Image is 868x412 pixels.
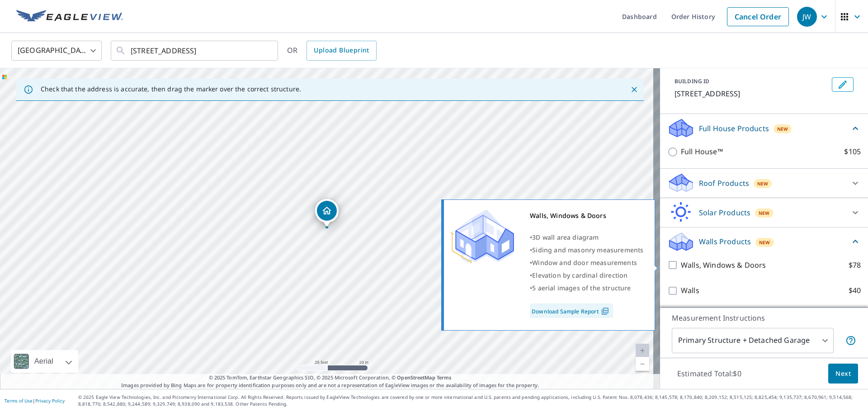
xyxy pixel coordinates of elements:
[675,88,828,99] p: [STREET_ADDRESS]
[315,199,339,227] div: Dropped pin, building 1, Residential property, 9298 W State Route 12 Findlay, OH 45840
[11,38,102,63] div: [GEOGRAPHIC_DATA]
[5,398,33,404] a: Terms of Use
[835,368,851,379] span: Next
[5,398,65,403] p: |
[532,271,627,279] span: Elevation by cardinal direction
[307,41,376,61] a: Upload Blueprint
[532,246,643,254] span: Siding and masonry measurements
[759,239,770,246] span: New
[11,350,78,373] div: Aerial
[599,307,611,315] img: Pdf Icon
[832,77,854,92] button: Edit building 1
[675,77,709,85] p: BUILDING ID
[757,180,769,187] span: New
[681,285,699,296] p: Walls
[530,256,643,269] div: •
[797,7,817,27] div: JW
[670,364,749,384] p: Estimated Total: $0
[849,285,861,296] p: $40
[667,202,861,223] div: Solar ProductsNew
[672,313,856,323] p: Measurement Instructions
[530,231,643,244] div: •
[287,41,377,61] div: OR
[35,398,65,404] a: Privacy Policy
[532,284,631,292] span: 5 aerial images of the structure
[681,260,766,271] p: Walls, Windows & Doors
[672,328,834,353] div: Primary Structure + Detached Garage
[131,38,259,63] input: Search by address or latitude-longitude
[699,178,749,189] p: Roof Products
[667,231,861,252] div: Walls ProductsNew
[699,207,750,218] p: Solar Products
[777,125,788,133] span: New
[78,394,863,407] p: © 2025 Eagle View Technologies, Inc. and Pictometry International Corp. All Rights Reserved. Repo...
[530,269,643,282] div: •
[699,123,769,134] p: Full House Products
[530,303,613,318] a: Download Sample Report
[16,10,123,24] img: EV Logo
[681,146,723,157] p: Full House™
[844,146,861,157] p: $105
[699,236,751,247] p: Walls Products
[667,118,861,139] div: Full House ProductsNew
[209,374,452,382] span: © 2025 TomTom, Earthstar Geographics SIO, © 2025 Microsoft Corporation, ©
[397,374,435,381] a: OpenStreetMap
[828,364,858,384] button: Next
[667,172,861,194] div: Roof ProductsNew
[530,209,643,222] div: Walls, Windows & Doors
[636,357,649,371] a: Current Level 20, Zoom Out
[451,209,514,264] img: Premium
[628,84,640,95] button: Close
[759,209,770,217] span: New
[532,258,637,267] span: Window and door measurements
[437,374,452,381] a: Terms
[727,7,789,26] a: Cancel Order
[41,85,301,93] p: Check that the address is accurate, then drag the marker over the correct structure.
[530,282,643,294] div: •
[314,45,369,56] span: Upload Blueprint
[32,350,56,373] div: Aerial
[530,244,643,256] div: •
[849,260,861,271] p: $78
[845,335,856,346] span: Your report will include the primary structure and a detached garage if one exists.
[532,233,599,242] span: 3D wall area diagram
[636,344,649,357] a: Current Level 20, Zoom In Disabled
